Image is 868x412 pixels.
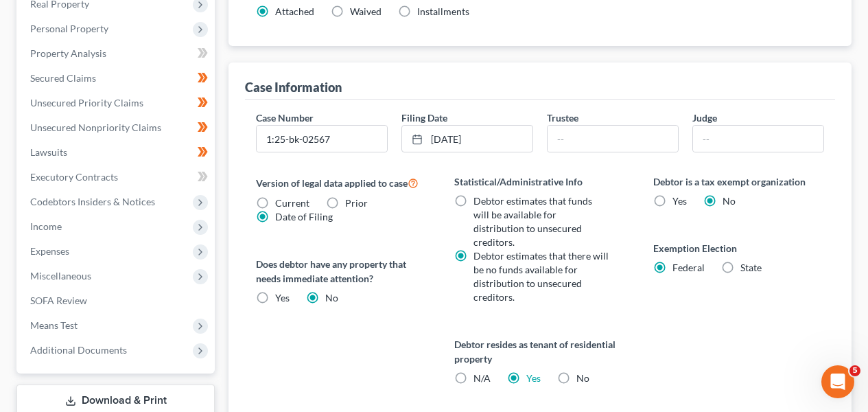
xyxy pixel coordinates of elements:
span: State [740,262,762,273]
a: Secured Claims [19,66,215,91]
span: No [723,195,736,207]
label: Exemption Election [653,241,824,255]
span: Unsecured Nonpriority Claims [30,122,161,133]
input: -- [548,126,678,152]
span: Expenses [30,245,69,257]
span: SOFA Review [30,295,87,306]
span: Waived [350,5,382,17]
span: 5 [849,365,860,376]
span: Attached [275,5,314,17]
label: Version of legal data applied to case [256,174,427,191]
label: Debtor resides as tenant of residential property [454,337,625,366]
input: Enter case number... [257,126,387,152]
label: Judge [692,111,717,125]
span: Personal Property [30,23,108,34]
span: No [325,292,338,304]
span: No [576,372,589,384]
input: -- [693,126,823,152]
a: SOFA Review [19,288,215,313]
span: Executory Contracts [30,171,118,183]
span: Means Test [30,319,78,331]
label: Trustee [547,111,578,125]
span: Yes [672,195,687,207]
span: Debtor estimates that funds will be available for distribution to unsecured creditors. [473,195,592,248]
span: Date of Filing [275,211,333,222]
label: Does debtor have any property that needs immediate attention? [256,257,427,286]
a: Unsecured Nonpriority Claims [19,115,215,140]
span: Income [30,220,62,232]
span: Current [275,197,309,209]
a: Executory Contracts [19,165,215,190]
a: Yes [526,372,541,384]
label: Case Number [256,111,314,125]
span: Additional Documents [30,344,127,356]
a: [DATE] [402,126,532,152]
span: Lawsuits [30,146,67,158]
span: Property Analysis [30,47,106,59]
a: Unsecured Priority Claims [19,91,215,115]
span: Installments [417,5,469,17]
span: Codebtors Insiders & Notices [30,196,155,207]
a: Lawsuits [19,140,215,165]
a: Property Analysis [19,41,215,66]
label: Debtor is a tax exempt organization [653,174,824,189]
div: Case Information [245,79,342,95]
span: Prior [345,197,368,209]
span: Debtor estimates that there will be no funds available for distribution to unsecured creditors. [473,250,609,303]
iframe: Intercom live chat [821,365,854,398]
label: Filing Date [401,111,447,125]
span: Yes [275,292,290,304]
span: Unsecured Priority Claims [30,97,143,108]
span: Federal [672,262,705,273]
span: Secured Claims [30,72,96,84]
span: N/A [473,372,491,384]
label: Statistical/Administrative Info [454,174,625,189]
span: Miscellaneous [30,270,91,282]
